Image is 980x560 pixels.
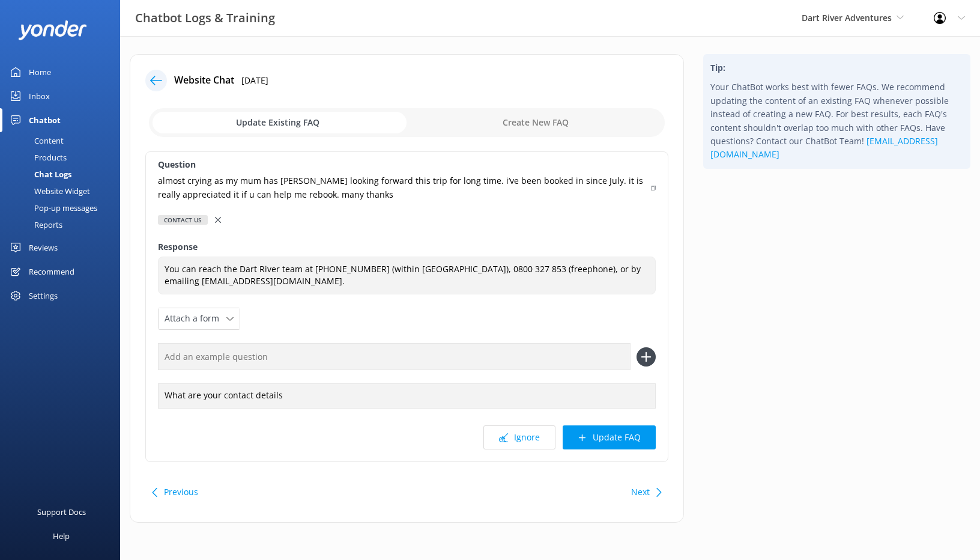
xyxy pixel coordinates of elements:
[241,74,268,87] p: [DATE]
[29,84,50,108] div: Inbox
[53,524,70,548] div: Help
[7,132,120,149] a: Content
[29,60,51,84] div: Home
[7,199,97,216] div: Pop-up messages
[710,61,963,75] h4: Tip:
[29,108,61,132] div: Chatbot
[18,20,87,40] img: yonder-white-logo.png
[158,257,656,294] textarea: You can reach the Dart River team at [PHONE_NUMBER] (within [GEOGRAPHIC_DATA]), 0800 327 853 (fre...
[29,284,58,308] div: Settings
[7,132,64,149] div: Content
[165,312,226,325] span: Attach a form
[7,199,120,216] a: Pop-up messages
[174,73,234,88] h4: Website Chat
[802,12,892,23] span: Dart River Adventures
[29,236,58,260] div: Reviews
[158,343,631,370] input: Add an example question
[7,216,120,233] a: Reports
[631,480,650,504] button: Next
[164,480,198,504] button: Previous
[158,158,656,171] label: Question
[158,383,656,409] div: What are your contact details
[710,81,963,161] p: Your ChatBot works best with fewer FAQs. We recommend updating the content of an existing FAQ whe...
[158,215,208,225] div: Contact us
[158,174,644,201] p: almost crying as my mum has [PERSON_NAME] looking forward this trip for long time. i‘ve been book...
[37,500,86,524] div: Support Docs
[29,260,74,284] div: Recommend
[7,183,120,199] a: Website Widget
[7,183,90,199] div: Website Widget
[135,8,275,28] h3: Chatbot Logs & Training
[7,166,71,183] div: Chat Logs
[7,149,67,166] div: Products
[563,425,656,449] button: Update FAQ
[7,216,62,233] div: Reports
[158,240,656,254] label: Response
[7,149,120,166] a: Products
[7,166,120,183] a: Chat Logs
[483,425,555,449] button: Ignore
